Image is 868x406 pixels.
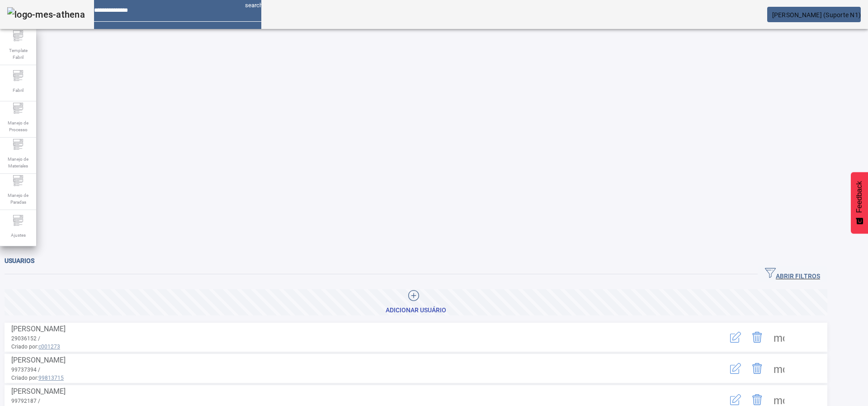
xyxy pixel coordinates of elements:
[855,181,863,213] span: Feedback
[746,358,768,379] button: Delete
[11,398,40,404] span: 99792187 /
[5,153,32,172] span: Manejo de Materiales
[5,189,32,208] span: Manejo de Paradas
[851,172,868,234] button: Feedback - Mostrar pesquisa
[11,356,66,364] span: [PERSON_NAME]
[758,266,827,282] button: ABRIR FILTROS
[11,335,40,342] span: 29036152 /
[768,358,790,379] button: Mais
[11,367,40,373] span: 99737394 /
[11,325,66,333] span: [PERSON_NAME]
[38,375,64,381] span: 99813715
[772,11,861,19] span: [PERSON_NAME] (Suporte N1)
[768,326,790,348] button: Mais
[7,7,85,22] img: logo-mes-athena
[11,374,689,382] span: Criado por:
[11,387,66,396] span: [PERSON_NAME]
[11,343,689,351] span: Criado por:
[38,344,60,350] span: c001273
[8,229,28,241] span: Ajustes
[746,326,768,348] button: Delete
[10,84,26,96] span: Fabril
[386,306,446,315] div: Adicionar Usuário
[5,117,32,136] span: Manejo de Processo
[5,44,32,63] span: Template Fabril
[765,267,820,281] span: ABRIR FILTROS
[5,289,827,315] button: Adicionar Usuário
[5,257,34,264] span: Usuarios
